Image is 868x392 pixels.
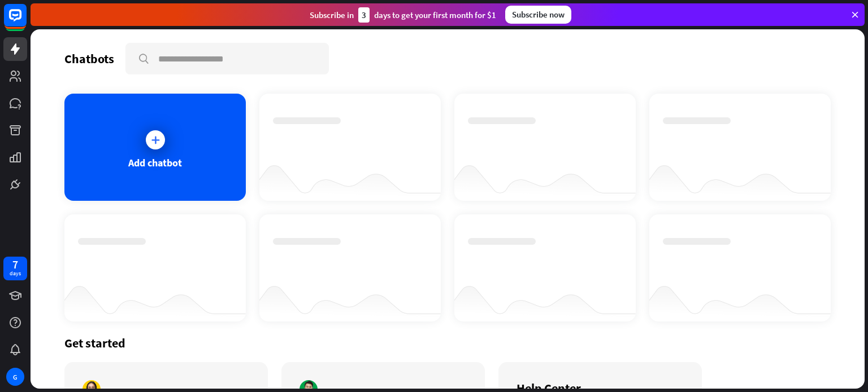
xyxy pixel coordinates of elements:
[10,270,21,278] div: days
[310,7,496,23] div: Subscribe in days to get your first month for $1
[128,156,182,169] div: Add chatbot
[64,335,831,351] div: Get started
[3,257,27,280] a: 7 days
[505,6,571,24] div: Subscribe now
[358,7,370,23] div: 3
[12,259,18,270] div: 7
[64,51,114,67] div: Chatbots
[6,368,24,386] div: G
[9,5,43,38] button: Open LiveChat chat widget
